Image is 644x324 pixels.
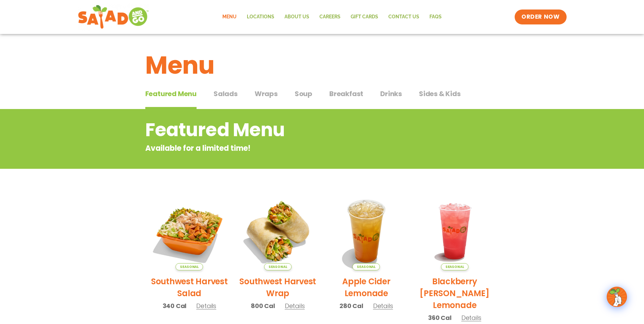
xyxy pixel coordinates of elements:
[264,263,292,270] span: Seasonal
[339,301,363,310] span: 280 Cal
[424,9,447,25] a: FAQs
[285,302,305,310] span: Details
[239,275,317,299] h2: Southwest Harvest Wrap
[441,263,468,270] span: Seasonal
[251,301,275,310] span: 800 Cal
[327,275,406,299] h2: Apple Cider Lemonade
[242,9,279,25] a: Locations
[145,47,499,84] h1: Menu
[515,10,566,24] a: ORDER NOW
[419,89,461,99] span: Sides & Kids
[78,3,149,31] img: new-SAG-logo-768×292
[176,263,203,270] span: Seasonal
[255,89,278,99] span: Wraps
[346,9,383,25] a: GIFT CARDS
[214,89,238,99] span: Salads
[461,313,481,322] span: Details
[383,9,424,25] a: Contact Us
[217,9,447,25] nav: Menu
[607,287,626,306] img: wpChatIcon
[327,192,406,270] img: Product photo for Apple Cider Lemonade
[352,263,380,270] span: Seasonal
[217,9,242,25] a: Menu
[163,301,187,310] span: 340 Cal
[295,89,312,99] span: Soup
[239,192,317,270] img: Product photo for Southwest Harvest Wrap
[314,9,346,25] a: Careers
[145,116,444,144] h2: Featured Menu
[196,302,216,310] span: Details
[428,313,452,322] span: 360 Cal
[329,89,363,99] span: Breakfast
[416,275,494,311] h2: Blackberry [PERSON_NAME] Lemonade
[380,89,402,99] span: Drinks
[373,302,393,310] span: Details
[150,275,229,299] h2: Southwest Harvest Salad
[521,13,559,21] span: ORDER NOW
[150,192,229,270] img: Product photo for Southwest Harvest Salad
[279,9,314,25] a: About Us
[145,89,197,99] span: Featured Menu
[145,143,444,154] p: Available for a limited time!
[145,86,499,109] div: Tabbed content
[416,192,494,270] img: Product photo for Blackberry Bramble Lemonade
